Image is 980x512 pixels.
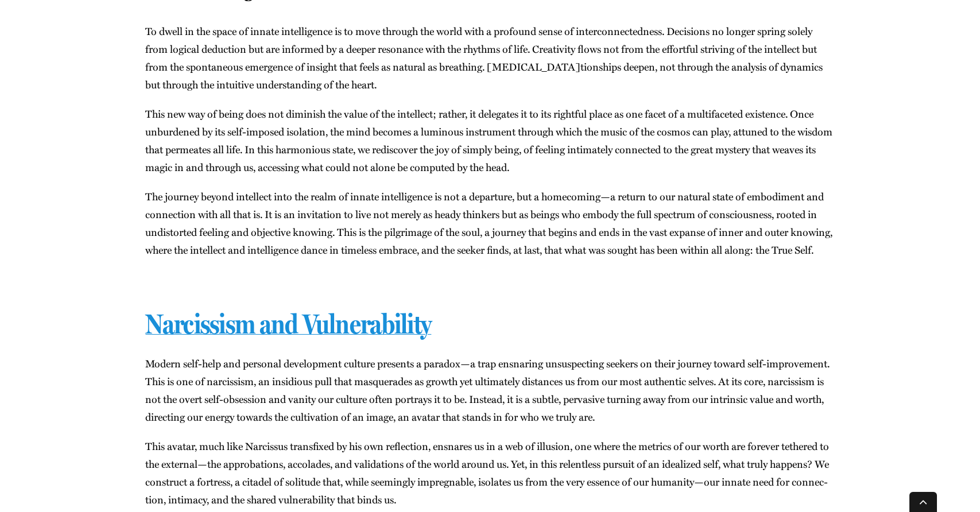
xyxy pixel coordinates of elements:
[145,22,834,94] p: To dwell in the space of innate intel­li­gence is to move through the world with a pro­found sens...
[145,355,834,426] p: Mod­ern self-help and per­son­al devel­op­ment cul­ture presents a paradox—a trap ensnar­ing unsu...
[145,308,431,340] a: Narcissism and Vulnerability
[145,437,834,509] p: This avatar, much like Nar­cis­sus trans­fixed by his own reflec­tion, ensnares us in a web of il...
[145,105,834,176] p: This new way of being does not dimin­ish the val­ue of the intel­lect; rather, it del­e­gates it ...
[145,188,834,259] p: The jour­ney beyond intel­lect into the realm of innate intel­li­gence is not a depar­ture, but a...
